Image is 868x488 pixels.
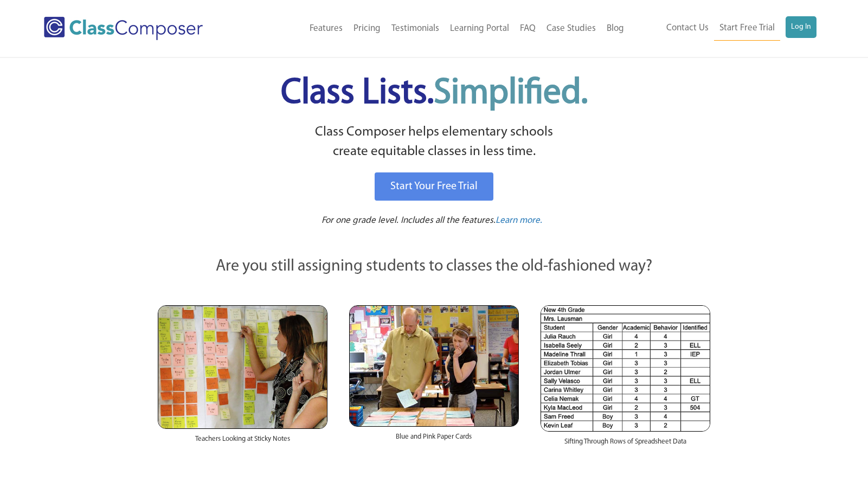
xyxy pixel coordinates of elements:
img: Blue and Pink Paper Cards [349,305,519,426]
span: Class Lists. [281,76,588,111]
span: Simplified. [434,76,588,111]
div: Teachers Looking at Sticky Notes [158,429,327,455]
a: Case Studies [541,17,601,41]
a: Start Your Free Trial [375,172,493,201]
div: Sifting Through Rows of Spreadsheet Data [541,432,710,458]
p: Are you still assigning students to classes the old-fashioned way? [158,255,711,279]
a: Testimonials [386,17,445,41]
img: Spreadsheets [541,305,710,432]
div: Blue and Pink Paper Cards [349,427,519,453]
img: Teachers Looking at Sticky Notes [158,305,327,429]
a: Start Free Trial [714,16,780,41]
span: For one grade level. Includes all the features. [322,216,496,225]
a: Contact Us [661,16,714,40]
a: FAQ [515,17,541,41]
p: Class Composer helps elementary schools create equitable classes in less time. [156,123,712,162]
nav: Header Menu [629,16,816,41]
a: Pricing [348,17,386,41]
a: Features [304,17,348,41]
a: Learning Portal [445,17,515,41]
span: Learn more. [496,216,542,225]
a: Blog [601,17,629,41]
a: Learn more. [496,214,542,228]
a: Log In [786,16,816,38]
img: Class Composer [44,17,203,40]
span: Start Your Free Trial [390,181,478,192]
nav: Header Menu [247,17,629,41]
